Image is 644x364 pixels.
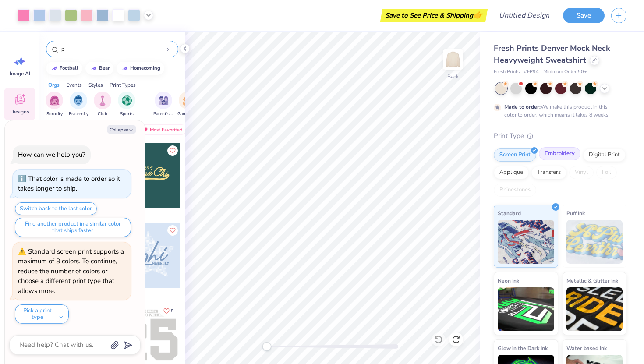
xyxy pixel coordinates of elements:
[504,103,612,119] div: We make this product in this color to order, which means it takes 8 weeks.
[46,92,63,117] div: filter for Sorority
[69,92,88,117] button: filter button
[494,43,610,65] span: Fresh Prints Denver Mock Neck Heavyweight Sweatshirt
[539,147,580,160] div: Embroidery
[473,10,483,20] span: 👉
[107,125,136,134] button: Collapse
[566,220,623,264] img: Puff Ink
[69,111,88,117] span: Fraternity
[583,148,626,162] div: Digital Print
[15,304,69,324] button: Pick a print type
[262,342,271,351] div: Accessibility label
[60,66,78,71] div: football
[596,166,617,179] div: Foil
[177,92,198,117] div: filter for Game Day
[167,225,178,236] button: Like
[69,92,88,117] div: filter for Fraternity
[566,209,585,218] span: Puff Ink
[90,66,97,71] img: trend_line.gif
[498,209,521,218] span: Standard
[531,166,566,179] div: Transfers
[85,62,113,75] button: bear
[120,111,134,117] span: Sports
[494,166,529,179] div: Applique
[51,66,58,71] img: trend_line.gif
[494,131,626,141] div: Print Type
[159,95,169,106] img: Parent's Weekend Image
[15,202,97,215] button: Switch back to the last color
[524,68,539,76] span: # FP94
[137,124,187,135] div: Most Favorited
[18,247,124,295] div: Standard screen print supports a maximum of 8 colors. To continue, reduce the number of colors or...
[498,276,519,285] span: Neon Ink
[153,111,173,117] span: Parent's Weekend
[98,95,107,106] img: Club Image
[447,73,459,81] div: Back
[46,92,63,117] button: filter button
[566,343,607,353] span: Water based Ink
[569,166,594,179] div: Vinyl
[122,95,132,106] img: Sports Image
[494,148,536,162] div: Screen Print
[183,95,193,106] img: Game Day Image
[48,81,60,89] div: Orgs
[18,174,120,193] div: That color is made to order so it takes longer to ship.
[494,68,520,76] span: Fresh Prints
[130,66,160,71] div: homecoming
[498,287,554,331] img: Neon Ink
[153,92,173,117] div: filter for Parent's Weekend
[504,103,541,110] strong: Made to order:
[171,309,173,313] span: 8
[15,218,131,237] button: Find another product in a similar color that ships faster
[46,111,63,117] span: Sorority
[117,62,164,75] button: homecoming
[46,62,82,75] button: football
[543,68,587,76] span: Minimum Order: 50 +
[177,111,198,117] span: Game Day
[88,81,103,89] div: Styles
[10,70,30,77] span: Image AI
[153,92,173,117] button: filter button
[177,92,198,117] button: filter button
[66,81,82,89] div: Events
[492,7,556,24] input: Untitled Design
[10,108,29,115] span: Designs
[566,276,618,285] span: Metallic & Glitter Ink
[118,92,135,117] button: filter button
[94,92,111,117] button: filter button
[498,220,554,264] img: Standard
[60,45,167,53] input: Try "Alpha"
[74,95,83,106] img: Fraternity Image
[98,111,107,117] span: Club
[382,9,485,22] div: Save to See Price & Shipping
[50,95,60,106] img: Sorority Image
[18,150,85,159] div: How can we help you?
[110,81,136,89] div: Print Types
[167,145,178,156] button: Like
[494,184,536,197] div: Rhinestones
[121,66,128,71] img: trend_line.gif
[566,287,623,331] img: Metallic & Glitter Ink
[159,305,177,317] button: Like
[118,92,135,117] div: filter for Sports
[444,51,462,68] img: Back
[99,66,110,71] div: bear
[563,8,605,23] button: Save
[498,343,548,353] span: Glow in the Dark Ink
[94,92,111,117] div: filter for Club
